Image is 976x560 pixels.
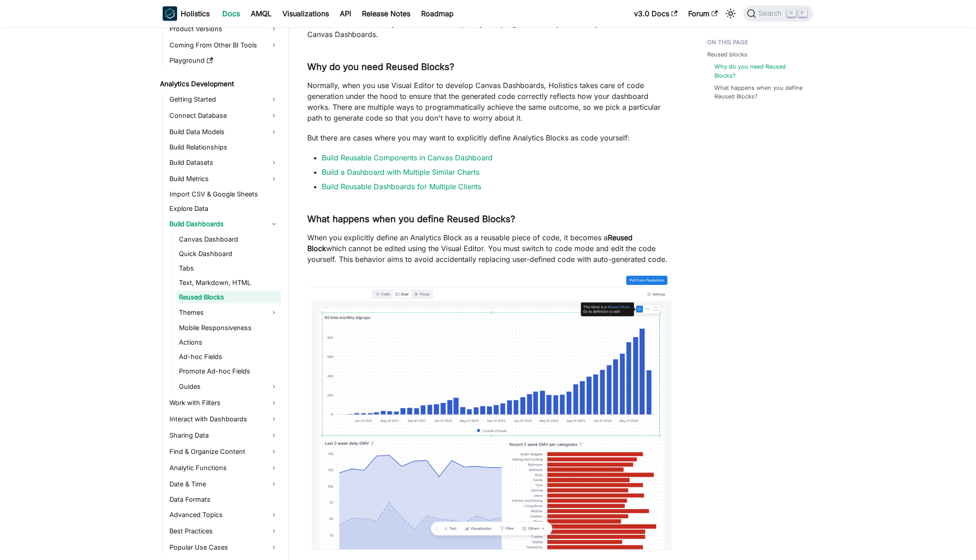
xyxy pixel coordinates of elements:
a: Build Reusable Components in Canvas Dashboard [322,153,493,162]
a: Reused Blocks [176,291,281,303]
a: Visualizations [277,6,334,21]
img: aml-reused-block-cannot-be-edited-in-visual-editor [307,274,671,551]
b: Holistics [181,8,210,19]
a: Tabs [176,262,281,275]
a: v3.0 Docs [629,6,683,21]
a: What happens when you define Reused Blocks? [714,84,804,101]
a: Product Versions [167,22,281,36]
a: API [334,6,357,21]
span: Search [756,9,787,18]
a: Themes [176,305,281,320]
a: Reused blocks [707,50,747,59]
a: Text, Markdown, HTML [176,276,281,289]
a: Actions [176,336,281,349]
nav: Docs sidebar [154,27,289,560]
a: Import CSV & Google Sheets [167,188,281,201]
h3: Why do you need Reused Blocks? [307,61,671,73]
a: AMQL [245,6,277,21]
a: Sharing Data [167,428,281,443]
a: Date & Time [167,477,281,491]
a: Advanced Topics [167,508,281,522]
a: Connect Database [167,108,281,123]
a: Work with Filters [167,396,281,410]
a: Explore Data [167,202,281,215]
a: Build a Dashboard with Multiple Similar Charts [322,168,479,177]
a: HolisticsHolistics [163,6,210,21]
a: Playground [167,54,281,67]
a: Promote Ad-hoc Fields [176,365,281,378]
a: Best Practices [167,524,281,538]
a: Popular Use Cases [167,540,281,555]
a: Canvas Dashboard [176,233,281,246]
button: Switch between dark and light mode (currently light mode) [723,6,738,21]
a: Forum [683,6,723,21]
a: Find & Organize Content [167,444,281,459]
button: Search (Command+K) [743,5,813,22]
p: A is an Analytics Block that is explicitly and programmatically defined by users to be used in Ca... [307,18,671,40]
img: Holistics [163,6,177,21]
a: Guides [176,379,281,394]
a: Ad-hoc Fields [176,350,281,363]
a: Build Dashboards [167,217,281,231]
a: Why do you need Reused Blocks? [714,62,804,79]
a: Mobile Responsiveness [176,322,281,334]
a: Build Relationships [167,141,281,154]
a: Analytics Development [157,78,281,90]
a: Quick Dashboard [176,247,281,260]
a: Build Datasets [167,155,281,170]
kbd: ⌘ [787,9,796,17]
a: Data Formats [167,493,281,506]
a: Coming From Other BI Tools [167,38,281,52]
a: Analytic Functions [167,461,281,475]
kbd: K [798,9,807,17]
a: Build Metrics [167,172,281,186]
a: Build Reusable Dashboards for Multiple Clients [322,182,481,191]
a: Docs [217,6,245,21]
a: Release Notes [357,6,416,21]
a: Interact with Dashboards [167,412,281,426]
p: When you explicitly define an Analytics Block as a reusable piece of code, it becomes a which can... [307,232,671,265]
h3: What happens when you define Reused Blocks? [307,214,671,225]
p: But there are cases where you may want to explicitly define Analytics Blocks as code yourself: [307,132,671,143]
a: Roadmap [416,6,459,21]
p: Normally, when you use Visual Editor to develop Canvas Dashboards, Holistics takes care of code g... [307,80,671,123]
a: Getting Started [167,92,281,107]
a: Build Data Models [167,125,281,139]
